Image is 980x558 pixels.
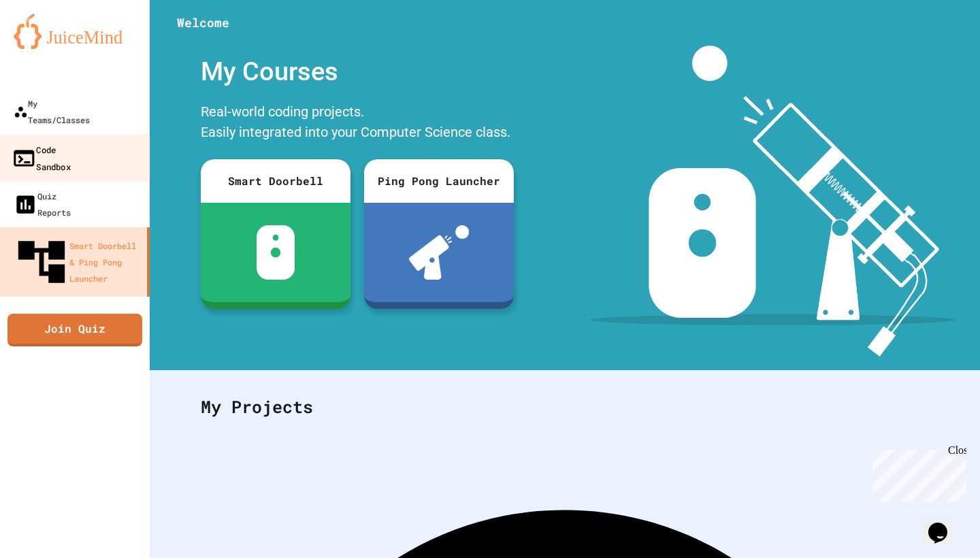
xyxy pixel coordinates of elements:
[201,159,350,203] div: Smart Doorbell
[12,141,71,174] div: Code Sandbox
[194,46,521,98] div: My Courses
[867,444,966,502] iframe: chat widget
[187,380,943,433] div: My Projects
[590,46,955,357] img: banner-image-my-projects.png
[14,95,90,128] div: My Teams/Classes
[194,98,521,149] div: Real-world coding projects. Easily integrated into your Computer Science class.
[14,188,71,220] div: Quiz Reports
[7,314,142,346] a: Join Quiz
[5,5,94,86] div: Chat with us now!Close
[14,234,142,290] div: Smart Doorbell & Ping Pong Launcher
[409,225,470,280] img: ppl-with-ball.png
[14,14,136,49] img: logo-orange.svg
[923,504,966,544] iframe: chat widget
[364,159,514,203] div: Ping Pong Launcher
[257,225,295,280] img: sdb-white.svg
